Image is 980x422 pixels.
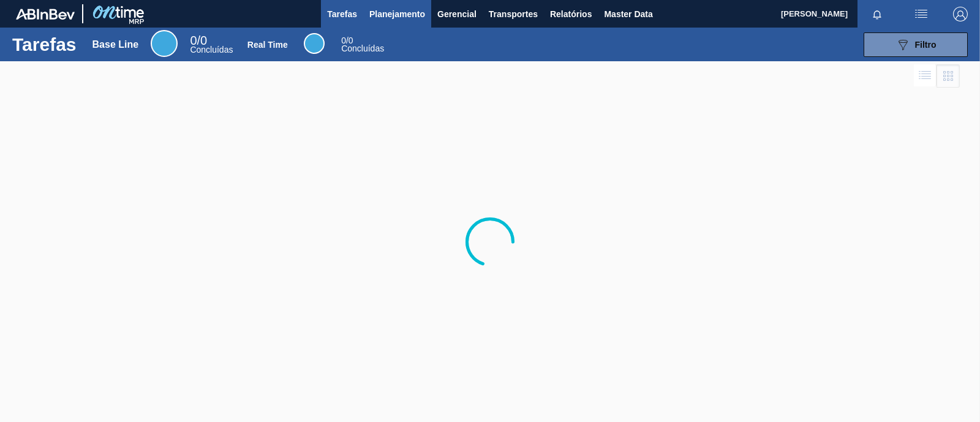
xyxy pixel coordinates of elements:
span: Transportes [489,7,538,21]
div: Base Line [190,36,233,54]
span: Concluídas [341,43,384,53]
span: Tarefas [327,7,357,21]
span: Relatórios [550,7,592,21]
button: Filtro [864,32,968,57]
img: userActions [914,7,929,21]
div: Real Time [341,37,384,53]
div: Base Line [92,39,139,50]
span: Concluídas [190,45,233,55]
div: Real Time [247,40,288,50]
span: 0 [190,34,197,47]
div: Base Line [151,30,178,57]
span: Master Data [604,7,652,21]
button: Notificações [858,6,897,23]
span: Filtro [915,40,937,50]
span: / 0 [190,34,207,47]
span: Gerencial [437,7,477,21]
div: Real Time [304,33,325,54]
span: 0 [341,36,346,45]
h1: Tarefas [12,37,77,51]
span: / 0 [341,36,353,45]
img: TNhmsLtSVTkK8tSr43FrP2fwEKptu5GPRR3wAAAABJRU5ErkJggg== [16,9,75,20]
span: Planejamento [369,7,425,21]
img: Logout [953,7,968,21]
